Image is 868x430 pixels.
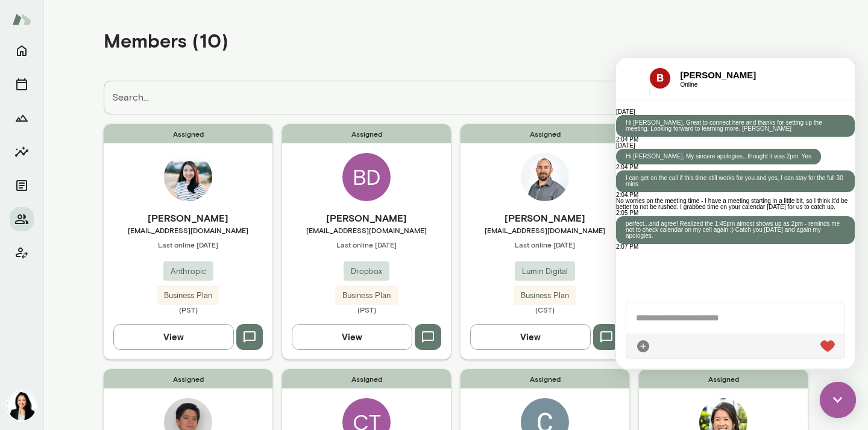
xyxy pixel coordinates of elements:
span: Last online [DATE] [282,240,451,249]
span: Assigned [282,369,451,388]
p: Hi [PERSON_NAME], My sincere apologies...thought it was 2pm. Yes [10,96,195,102]
img: heart [204,282,219,294]
span: Business Plan [335,290,398,302]
span: (PST) [104,305,272,314]
span: Business Plan [514,290,576,302]
h6: [PERSON_NAME] [282,211,451,225]
img: Monica Aggarwal [7,391,36,420]
span: Business Plan [157,290,219,302]
h6: [PERSON_NAME] [64,11,160,24]
p: I can get on the call if this time still works for you and yes, I can stay for the full 30 mins [10,117,229,129]
span: Last online [DATE] [104,240,272,249]
span: Online [64,24,160,30]
img: Jerry Crow [521,153,569,201]
div: Attach [20,281,34,296]
span: [EMAIL_ADDRESS][DOMAIN_NAME] [461,225,629,235]
img: data:image/png;base64,iVBORw0KGgoAAAANSUhEUgAAAMgAAADICAYAAACtWK6eAAAMZUlEQVR4Aeyde4xU1RnAv12gvAU... [33,10,55,31]
span: Anthropic [163,266,213,278]
p: perfect...and agree! Realized the 1:45pm almost shows up as 2pm - reminds me not to check calenda... [10,163,229,181]
span: Assigned [461,124,629,143]
button: Documents [10,173,34,198]
button: Sessions [10,72,34,96]
span: [EMAIL_ADDRESS][DOMAIN_NAME] [282,225,451,235]
button: View [113,324,234,349]
button: Insights [10,140,34,164]
span: (CST) [461,305,629,314]
span: Assigned [282,124,451,143]
span: Assigned [461,369,629,388]
button: View [292,324,412,349]
span: [EMAIL_ADDRESS][DOMAIN_NAME] [104,225,272,235]
button: Client app [10,241,34,265]
div: BD [342,153,391,201]
img: Mento [12,8,31,31]
span: Last online [DATE] [461,240,629,249]
button: Members [10,207,34,231]
img: Hyonjee Joo [164,153,212,201]
span: Assigned [639,369,808,388]
div: Live Reaction [204,281,219,296]
span: (PST) [282,305,451,314]
p: Hi [PERSON_NAME], Great to connect here and thanks for setting up the meeting. Looking forward to... [10,62,229,74]
span: Lumin Digital [515,266,575,278]
span: Assigned [104,124,272,143]
button: Home [10,39,34,63]
h6: [PERSON_NAME] [461,211,629,225]
h6: [PERSON_NAME] [104,211,272,225]
button: Growth Plan [10,106,34,130]
button: View [470,324,591,349]
span: Dropbox [344,266,389,278]
h4: Members (10) [104,29,228,52]
span: Assigned [104,369,272,388]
